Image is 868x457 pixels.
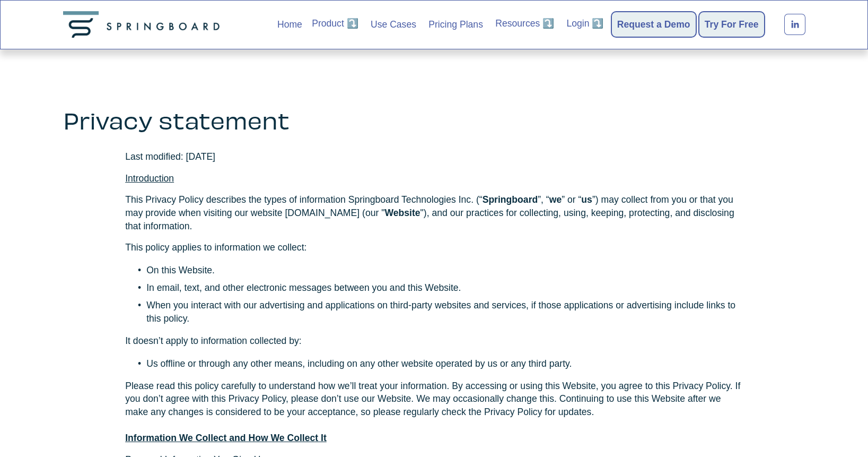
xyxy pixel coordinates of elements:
p: Please read this policy carefully to understand how we’ll treat your information. By accessing or... [125,380,743,445]
a: folder dropdown [312,16,358,31]
strong: Springboard [483,194,538,205]
span: Introduction [125,173,174,184]
strong: us [581,194,592,205]
p: When you interact with our advertising and applications on third-party websites and services, if ... [146,299,743,325]
span: Resources ⤵️ [495,17,554,30]
img: Springboard Technologies [63,11,224,38]
strong: Website [384,208,420,218]
a: Pricing Plans [428,16,483,33]
span: Product ⤵️ [312,17,358,30]
p: It doesn’t apply to information collected by: [125,334,743,348]
a: Try For Free [705,17,759,32]
p: On this Website. [146,264,743,277]
a: folder dropdown [495,16,554,31]
h3: Privacy statement [63,107,369,133]
strong: Information We Collect and How We Collect It [125,433,327,443]
a: Home [277,16,302,33]
p: In email, text, and other electronic messages between you and this Website. [146,281,743,295]
p: Us offline or through any other means, including on any other website operated by us or any third... [146,357,743,370]
p: This policy applies to information we collect: [125,241,743,254]
a: folder dropdown [566,16,603,31]
strong: we [549,194,562,205]
span: Login ⤵️ [566,17,603,30]
p: This Privacy Policy describes the types of information Springboard Technologies Inc. (“ ”, “ ” or... [125,193,743,232]
a: LinkedIn [784,14,805,35]
a: Request a Demo [617,17,690,32]
a: Use Cases [371,16,416,33]
p: Last modified: [DATE] [125,150,743,163]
